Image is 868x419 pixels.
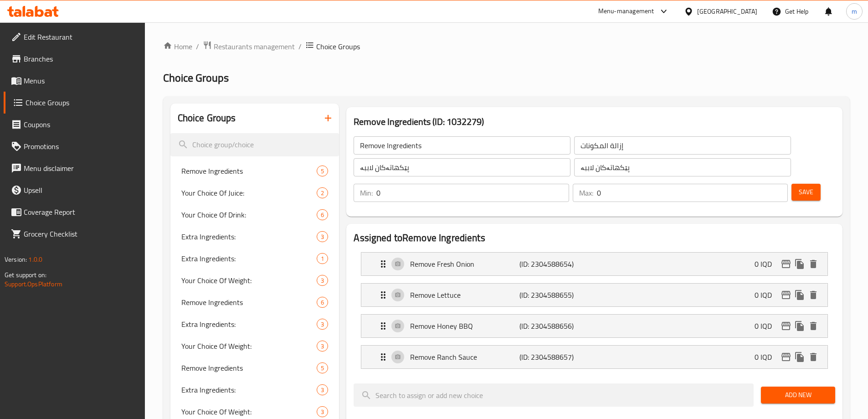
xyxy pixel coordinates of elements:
span: 3 [317,342,328,351]
button: Add New [761,387,835,403]
a: Edit Restaurant [4,26,145,48]
div: Expand [361,284,827,306]
span: 3 [317,408,328,416]
div: Expand [361,315,827,337]
a: Menu disclaimer [4,157,145,179]
span: Choice Groups [26,97,138,108]
div: Menu-management [598,6,654,17]
span: Your Choice Of Drink: [181,209,317,220]
div: Extra Ingredients:1 [170,248,339,269]
h2: Assigned to Remove Ingredients [354,231,835,245]
a: Menus [4,70,145,92]
span: Add New [768,389,828,401]
li: / [196,41,199,52]
a: Coverage Report [4,201,145,223]
p: Remove Lettuce [410,290,519,300]
button: Save [791,184,821,201]
span: Remove Ingredients [181,362,317,373]
span: Extra Ingredients: [181,253,317,264]
span: 3 [317,320,328,329]
div: Choices [317,406,328,417]
div: Choices [317,187,328,198]
button: edit [779,288,793,302]
h2: Choice Groups [178,111,236,125]
li: / [298,41,302,52]
span: Menus [24,75,138,86]
p: 0 IQD [755,321,779,331]
span: Upsell [24,185,138,196]
a: Restaurants management [203,41,295,52]
span: 3 [317,276,328,285]
span: 3 [317,233,328,241]
li: Expand [354,310,835,341]
p: 0 IQD [755,259,779,269]
p: Remove Ranch Sauce [410,352,519,362]
span: Promotions [24,141,138,152]
span: 6 [317,298,328,307]
p: (ID: 2304588657) [519,352,592,362]
div: Remove Ingredients6 [170,291,339,313]
span: Edit Restaurant [24,31,138,42]
span: Branches [24,53,138,64]
input: search [170,133,339,156]
p: (ID: 2304588655) [519,290,592,300]
span: Your Choice Of Weight: [181,406,317,417]
button: duplicate [793,319,806,333]
span: Coupons [24,119,138,130]
button: delete [806,257,820,271]
div: Expand [361,346,827,368]
span: Extra Ingredients: [181,231,317,242]
span: Get support on: [5,269,46,281]
button: delete [806,288,820,302]
a: Branches [4,48,145,70]
a: Promotions [4,135,145,157]
span: Choice Groups [163,67,229,88]
p: Remove Fresh Onion [410,259,519,269]
span: Restaurants management [214,41,295,52]
li: Expand [354,341,835,372]
span: Remove Ingredients [181,297,317,308]
a: Support.OpsPlatform [5,278,62,290]
a: Home [163,41,192,52]
span: Menu disclaimer [24,163,138,174]
span: Choice Groups [316,41,360,52]
span: Remove Ingredients [181,166,317,176]
li: Expand [354,248,835,279]
div: Your Choice Of Weight:3 [170,335,339,357]
span: 5 [317,364,328,372]
span: Grocery Checklist [24,228,138,239]
span: m [852,6,857,16]
button: delete [806,350,820,364]
h3: Remove Ingredients (ID: 1032279) [354,114,835,129]
span: 1 [317,254,328,263]
p: 0 IQD [755,352,779,362]
nav: breadcrumb [163,41,850,52]
button: edit [779,257,793,271]
span: Extra Ingredients: [181,319,317,330]
button: duplicate [793,288,806,302]
span: Version: [5,253,27,265]
button: edit [779,319,793,333]
a: Upsell [4,179,145,201]
div: Your Choice Of Juice:2 [170,182,339,204]
div: Extra Ingredients:3 [170,379,339,401]
span: Save [799,186,813,198]
div: [GEOGRAPHIC_DATA] [697,6,757,16]
span: 3 [317,386,328,394]
a: Choice Groups [4,92,145,114]
li: Expand [354,279,835,310]
button: edit [779,350,793,364]
span: Your Choice Of Juice: [181,187,317,198]
p: Max: [579,187,593,198]
button: duplicate [793,350,806,364]
div: Extra Ingredients:3 [170,226,339,248]
p: (ID: 2304588654) [519,259,592,269]
div: Extra Ingredients:3 [170,313,339,335]
span: 6 [317,211,328,219]
div: Your Choice Of Drink:6 [170,204,339,226]
span: Extra Ingredients: [181,384,317,395]
div: Choices [317,209,328,220]
div: Remove Ingredients5 [170,160,339,182]
p: 0 IQD [755,290,779,300]
button: duplicate [793,257,806,271]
